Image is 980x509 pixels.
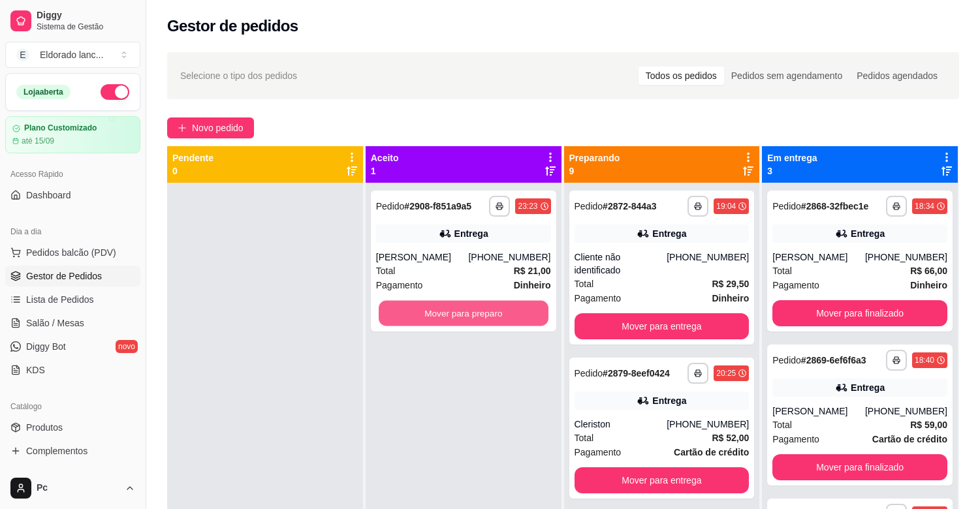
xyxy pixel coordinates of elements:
span: Total [772,264,792,278]
a: Salão / Mesas [5,313,140,333]
div: Entrega [851,381,885,394]
a: KDS [5,360,140,380]
span: E [16,48,29,61]
strong: # 2872-844a3 [603,201,657,211]
div: Dia a dia [5,221,140,242]
div: 18:34 [915,201,934,211]
button: Mover para entrega [575,313,750,339]
div: [PHONE_NUMBER] [865,251,947,264]
div: [PERSON_NAME] [376,251,469,264]
div: [PERSON_NAME] [772,251,865,264]
span: Pedido [376,201,405,211]
span: Lista de Pedidos [26,293,94,306]
button: Alterar Status [101,84,129,100]
span: Gestor de Pedidos [26,270,102,283]
div: Todos os pedidos [639,67,724,85]
div: Cleriston [575,418,667,431]
a: Produtos [5,417,140,438]
span: Complementos [26,444,87,457]
span: Pc [37,482,119,494]
div: Entrega [454,227,488,240]
div: Entrega [851,227,885,240]
span: Diggy Bot [26,340,66,353]
span: KDS [26,363,45,377]
p: 1 [371,164,399,177]
span: Pagamento [772,432,819,446]
strong: R$ 52,00 [712,433,749,443]
strong: Dinheiro [514,280,551,290]
div: 20:25 [716,368,736,378]
span: Pedido [575,201,603,211]
a: Complementos [5,440,140,461]
strong: # 2908-f851a9a5 [404,201,471,211]
button: Novo pedido [167,117,254,138]
div: Catálogo [5,396,140,417]
a: Gestor de Pedidos [5,266,140,286]
span: Total [575,277,594,291]
span: Sistema de Gestão [37,22,135,32]
div: Entrega [652,394,686,407]
div: Loja aberta [16,85,71,99]
h2: Gestor de pedidos [167,16,298,37]
span: Pedidos balcão (PDV) [26,246,116,259]
button: Mover para entrega [575,467,750,493]
p: Pendente [172,151,213,164]
a: Dashboard [5,185,140,206]
a: Plano Customizadoaté 15/09 [5,116,140,153]
p: Em entrega [767,151,817,164]
strong: Cartão de crédito [872,434,947,444]
p: Aceito [371,151,399,164]
div: Cliente não identificado [575,251,667,277]
button: Pc [5,472,140,504]
strong: Dinheiro [910,280,947,290]
span: plus [178,123,187,132]
div: Eldorado lanc ... [40,48,103,61]
div: [PHONE_NUMBER] [865,405,947,418]
div: [PHONE_NUMBER] [468,251,550,264]
div: [PHONE_NUMBER] [667,251,749,277]
p: Preparando [569,151,620,164]
strong: R$ 21,00 [514,266,551,276]
span: Salão / Mesas [26,316,84,330]
div: Acesso Rápido [5,164,140,185]
span: Pagamento [575,291,622,305]
article: até 15/09 [22,136,54,146]
div: Pedidos agendados [849,67,945,85]
strong: R$ 29,50 [712,279,749,289]
div: Entrega [652,227,686,240]
strong: R$ 66,00 [910,266,947,276]
div: 23:23 [518,201,537,211]
p: 0 [172,164,213,177]
strong: # 2869-6ef6f6a3 [801,355,866,365]
strong: R$ 59,00 [910,420,947,430]
span: Diggy [37,10,135,22]
button: Select a team [5,42,140,68]
span: Pedido [575,368,603,378]
button: Mover para finalizado [772,300,947,326]
button: Mover para finalizado [772,454,947,480]
a: Lista de Pedidos [5,289,140,310]
span: Total [772,418,792,432]
div: 18:40 [915,355,934,365]
span: Pedido [772,355,801,365]
span: Novo pedido [192,121,244,135]
div: [PHONE_NUMBER] [667,418,749,431]
span: Total [376,264,396,278]
strong: Cartão de crédito [674,447,749,457]
button: Mover para preparo [379,301,548,326]
button: Pedidos balcão (PDV) [5,242,140,263]
div: 19:04 [716,201,736,211]
span: Total [575,431,594,445]
span: Pagamento [376,278,423,292]
span: Selecione o tipo dos pedidos [180,69,297,83]
p: 9 [569,164,620,177]
p: 3 [767,164,817,177]
strong: Dinheiro [712,293,749,303]
article: Plano Customizado [24,123,97,133]
span: Pagamento [575,445,622,459]
span: Produtos [26,421,63,434]
strong: # 2879-8eef0424 [603,368,670,378]
div: Pedidos sem agendamento [724,67,849,85]
div: [PERSON_NAME] [772,405,865,418]
span: Pedido [772,201,801,211]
